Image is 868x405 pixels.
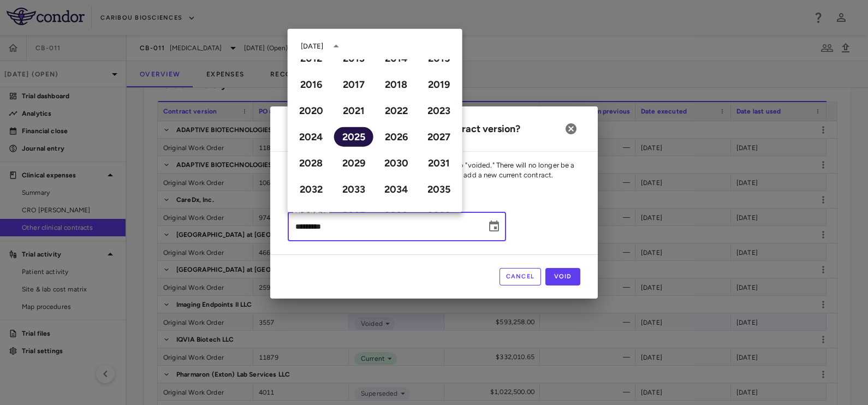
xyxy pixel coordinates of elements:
button: 2016 [292,75,331,94]
button: year view is open, switch to calendar view [327,37,346,56]
button: 2024 [292,127,331,147]
button: 2017 [334,75,373,94]
button: Void [545,268,580,285]
button: 2036 [292,206,331,225]
button: 2039 [419,206,459,225]
div: [DATE] [301,41,324,51]
button: 2027 [419,127,459,147]
button: 2034 [377,180,416,199]
button: 2022 [377,101,416,121]
button: 2019 [419,75,459,94]
button: 2023 [419,101,459,121]
button: 2015 [419,49,459,68]
button: 2029 [334,153,373,173]
button: 2028 [292,153,331,173]
button: 2021 [334,101,373,121]
button: 2020 [292,101,331,121]
button: 2014 [377,49,416,68]
button: 2025 [334,127,373,147]
button: Choose date, selected date is Jun 30, 2025 [483,216,505,237]
button: 2026 [377,127,416,147]
button: 2037 [334,206,373,225]
button: 2018 [377,75,416,94]
button: 2033 [334,180,373,199]
button: 2038 [377,206,416,225]
button: 2035 [419,180,459,199]
button: 2012 [292,49,331,68]
button: Cancel [500,268,542,285]
button: 2013 [334,49,373,68]
button: 2032 [292,180,331,199]
button: 2031 [419,153,459,173]
button: 2030 [377,153,416,173]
